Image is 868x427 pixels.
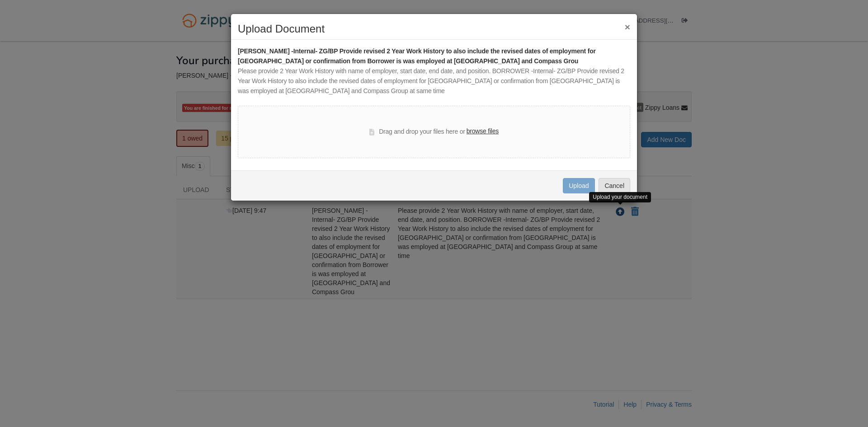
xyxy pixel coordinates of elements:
[467,127,499,136] label: browse files
[625,22,630,32] button: ×
[238,47,630,66] div: [PERSON_NAME] -Internal- ZG/BP Provide revised 2 Year Work History to also include the revised da...
[599,178,630,193] button: Cancel
[369,127,499,137] div: Drag and drop your files here or
[238,23,630,35] h2: Upload Document
[563,178,594,193] button: Upload
[238,66,630,96] div: Please provide 2 Year Work History with name of employer, start date, end date, and position. BOR...
[589,192,651,202] div: Upload your document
